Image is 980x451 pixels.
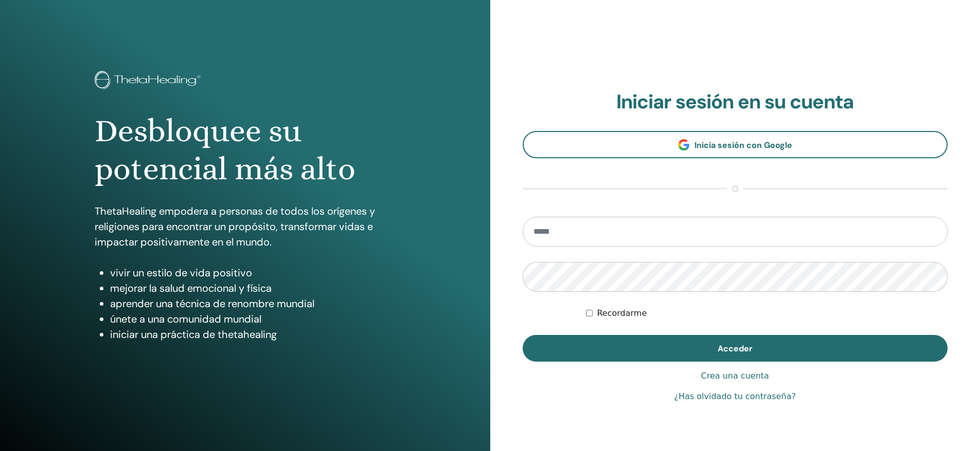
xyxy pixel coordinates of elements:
[694,140,792,151] span: Inicia sesión con Google
[110,280,396,296] li: mejorar la salud emocional y física
[727,183,743,195] span: o
[95,112,396,189] h1: Desbloquee su potencial más alto
[110,265,396,280] li: vivir un estilo de vida positivo
[674,390,796,403] a: ¿Has olvidado tu contraseña?
[523,335,948,362] button: Acceder
[523,131,948,158] a: Inicia sesión con Google
[718,343,753,354] span: Acceder
[95,203,396,250] p: ThetaHealing empodera a personas de todos los orígenes y religiones para encontrar un propósito, ...
[701,370,769,382] a: Crea una cuenta
[110,327,396,342] li: iniciar una práctica de thetahealing
[586,307,948,320] div: Mantenerme autenticado indefinidamente o hasta cerrar la sesión manualmente
[110,296,396,311] li: aprender una técnica de renombre mundial
[523,90,948,114] h2: Iniciar sesión en su cuenta
[597,307,647,320] label: Recordarme
[110,311,396,327] li: únete a una comunidad mundial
